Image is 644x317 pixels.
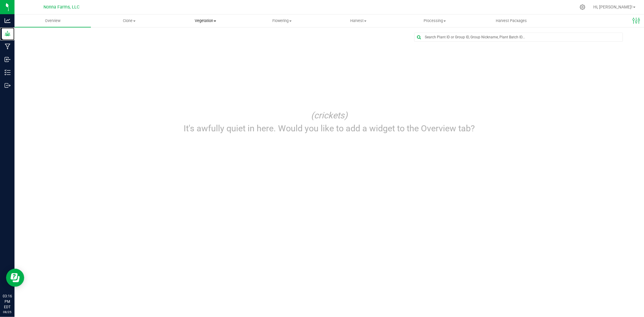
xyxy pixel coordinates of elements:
[397,18,473,24] span: Processing
[37,18,69,24] span: Overview
[244,14,320,27] a: Flowering
[320,14,397,27] a: Harvest
[182,122,477,135] p: It's awfully quiet in here. Would you like to add a widget to the Overview tab?
[14,14,91,27] a: Overview
[44,5,80,10] span: Nonna Farms, LLC
[6,269,24,287] iframe: Resource center
[488,18,535,24] span: Harvest Packages
[473,14,549,27] a: Harvest Packages
[5,30,11,37] inline-svg: Grow
[5,82,11,88] inline-svg: Outbound
[5,18,11,24] inline-svg: Analytics
[91,14,167,27] a: Clone
[168,18,243,24] span: Vegetation
[415,33,623,41] input: Search Plant ID or Group ID, Group Nickname, Plant Batch ID...
[3,293,12,310] p: 03:16 PM EDT
[5,69,11,75] inline-svg: Inventory
[321,18,396,24] span: Harvest
[311,110,348,120] i: (crickets)
[167,14,244,27] a: Vegetation
[397,14,473,27] a: Processing
[3,310,12,314] p: 08/25
[91,18,167,24] span: Clone
[5,43,11,50] inline-svg: Manufacturing
[593,5,633,9] span: Hi, [PERSON_NAME]!
[5,56,11,62] inline-svg: Inbound
[579,4,586,10] div: Manage settings
[244,18,320,24] span: Flowering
